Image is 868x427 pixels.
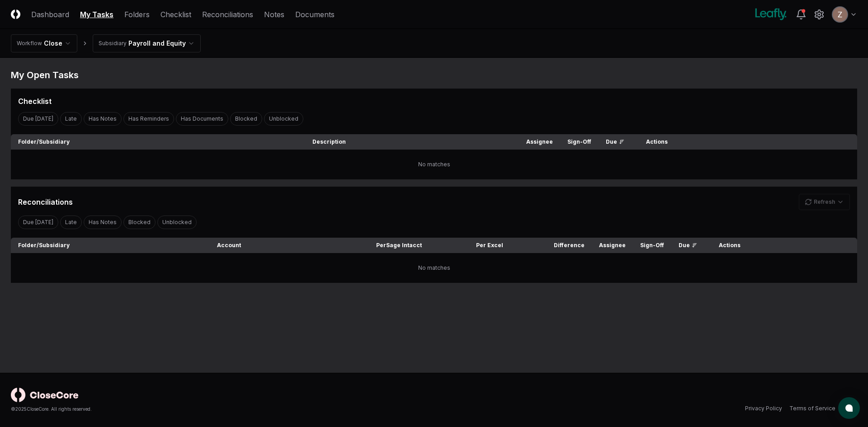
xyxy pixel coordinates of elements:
[18,112,58,126] button: Due Today
[592,238,633,253] th: Assignee
[264,112,303,126] button: Unblocked
[11,238,210,253] th: Folder/Subsidiary
[157,216,197,229] button: Unblocked
[753,7,788,22] img: Leafly logo
[606,138,624,146] div: Due
[11,69,857,81] div: My Open Tasks
[11,150,857,179] td: No matches
[11,406,434,413] div: © 2025 CloseCore. All rights reserved.
[633,238,671,253] th: Sign-Off
[789,404,835,413] a: Terms of Service
[60,112,82,126] button: Late
[305,134,519,150] th: Description
[510,238,592,253] th: Difference
[217,241,340,249] div: Account
[11,9,20,19] img: Logo
[123,216,156,229] button: Blocked
[745,404,782,413] a: Privacy Policy
[295,9,335,20] a: Documents
[11,253,857,283] td: No matches
[11,134,305,150] th: Folder/Subsidiary
[123,112,174,126] button: Has Reminders
[18,197,73,207] div: Reconciliations
[264,9,284,20] a: Notes
[202,9,253,20] a: Reconciliations
[348,238,429,253] th: Per Sage Intacct
[84,112,122,126] button: Has Notes
[80,9,113,20] a: My Tasks
[99,39,127,47] div: Subsidiary
[11,34,201,52] nav: breadcrumb
[679,241,697,249] div: Due
[560,134,599,150] th: Sign-Off
[838,397,860,419] button: atlas-launcher
[176,112,228,126] button: Has Documents
[230,112,262,126] button: Blocked
[11,388,79,402] img: logo
[429,238,510,253] th: Per Excel
[712,241,850,249] div: Actions
[639,138,850,146] div: Actions
[18,96,52,107] div: Checklist
[17,39,42,47] div: Workflow
[31,9,69,20] a: Dashboard
[60,216,82,229] button: Late
[84,216,122,229] button: Has Notes
[519,134,560,150] th: Assignee
[124,9,150,20] a: Folders
[833,7,847,22] img: ACg8ocKnDsamp5-SE65NkOhq35AnOBarAXdzXQ03o9g231ijNgHgyA=s96-c
[18,216,58,229] button: Due Today
[160,9,191,20] a: Checklist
